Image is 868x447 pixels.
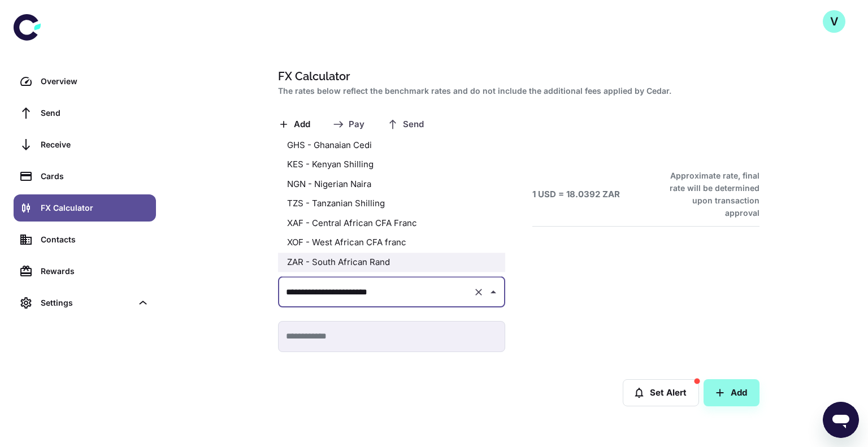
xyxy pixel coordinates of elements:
div: Cards [41,170,149,183]
li: TZS - Tanzanian Shilling [278,194,505,214]
a: Receive [14,131,156,158]
li: XAF - Central African CFA Franc [278,214,505,233]
a: Cards [14,163,156,190]
div: Rewards [41,265,149,277]
a: Overview [14,68,156,95]
div: FX Calculator [41,202,149,214]
button: Set Alert [623,379,699,406]
a: Send [14,99,156,127]
li: ZAR - South African Rand [278,253,505,272]
li: KES - Kenyan Shilling [278,155,505,175]
a: Contacts [14,226,156,253]
button: V [823,10,845,33]
div: Send [41,107,149,119]
h2: The rates below reflect the benchmark rates and do not include the additional fees applied by Cedar. [278,85,755,97]
div: Overview [41,75,149,88]
div: Settings [14,289,156,316]
span: Pay [349,119,364,130]
a: FX Calculator [14,194,156,222]
button: Add [704,379,759,406]
span: Send [403,119,424,130]
li: NGN - Nigerian Naira [278,175,505,194]
span: Add [294,119,310,130]
h1: FX Calculator [278,68,755,85]
button: Close [485,284,501,300]
h6: 1 USD = 18.0392 ZAR [532,188,620,201]
iframe: Button to launch messaging window [823,402,859,438]
h6: Approximate rate, final rate will be determined upon transaction approval [657,170,759,219]
div: Settings [41,297,132,309]
a: Rewards [14,258,156,285]
div: Contacts [41,233,149,246]
button: Clear [471,284,487,300]
div: Receive [41,138,149,151]
li: GHS - Ghanaian Cedi [278,136,505,155]
li: XOF - West African CFA franc [278,233,505,253]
